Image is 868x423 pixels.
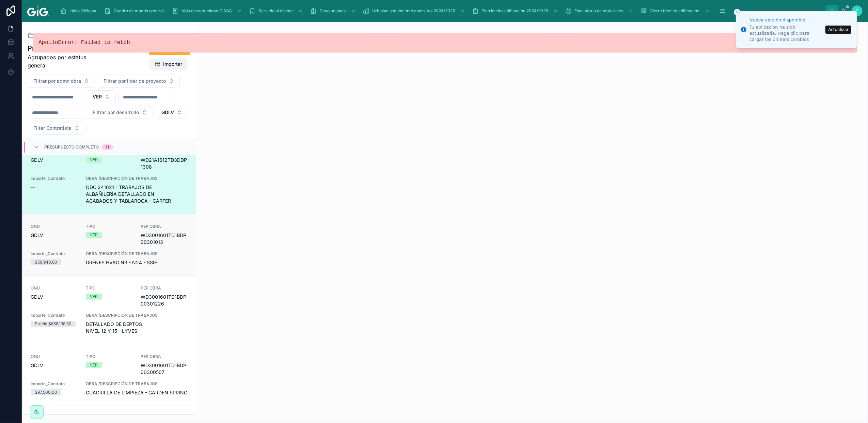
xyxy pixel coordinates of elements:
span: PEP OBRA [141,224,188,229]
a: Cierre técnico edificación [638,5,713,17]
span: Filtrar por desarrollo [93,109,139,116]
span: Importe_Contrato [31,251,78,256]
button: Seleccionar botón [28,75,95,88]
div: Nueva versión disponible [749,17,823,23]
a: ONUGDLVTIPOVERPEP OBRAWD3001601TD1BDP00301226Importe_ContratoPrecio $666,138.50OBRA /DESCRIPCIÓN ... [22,276,196,344]
a: Devoluciones [308,5,359,17]
span: Filter Contratista [33,125,72,131]
a: Urb plan seguimiento contratos 2024/2025 [361,5,469,17]
button: Importar [149,58,188,70]
span: GDLV [31,157,43,163]
span: GDLV [161,109,174,116]
button: Seleccionar botón [87,106,153,119]
span: WD21A1612TD3DDP1308 [141,157,188,170]
span: PEP OBRA [141,354,188,359]
button: Cerrar tostada [734,9,741,16]
span: GDLV [31,232,43,239]
pre: ApolloError: Failed to fetch [38,38,851,47]
span: GDLV [31,294,43,300]
button: Seleccionar botón [87,90,116,103]
span: CUADRILLA DE LIMPIEZA - GARDEN SPRING [86,389,188,396]
span: ONU [31,224,78,229]
span: Presupuesto Completo [44,144,99,150]
div: $97,500.00 [35,389,57,395]
span: Plan Inicios edificación 2024/2025 [482,8,548,14]
a: Escalatoria de materiales [563,5,637,17]
span: -- [31,184,35,191]
a: Inicio OtHojas [58,5,101,17]
button: Seleccionar botón [28,122,85,135]
img: Logotipo de la aplicación [27,5,49,16]
span: Importe_Contrato [31,381,78,387]
span: TIPO [86,285,133,291]
span: PEP OBRA [141,285,188,291]
div: 11 [106,144,109,150]
div: VER [90,232,98,238]
a: ONUGDLVTIPOVERPEP OBRAWD21A1612TD3DDP1308Importe_Contrato--OBRA /DESCRIPCIÓN DE TRABAJOSODC 24162... [22,139,196,214]
span: OBRA /DESCRIPCIÓN DE TRABAJOS [86,313,188,318]
span: Inicio OtHojas [69,8,96,14]
div: VER [90,157,98,163]
div: Precio $666,138.50 [35,321,72,327]
button: Actualizar [825,26,851,34]
span: Vida en comunidad CISAC [182,8,232,14]
span: ONU [31,354,78,359]
div: VER [90,294,98,300]
span: Cierre técnico edificación [650,8,699,14]
button: Seleccionar botón [98,75,180,88]
div: VER [90,362,98,368]
a: ONUGDLVTIPOVERPEP OBRAWD3001601TD1BDP00301013Importe_Contrato$59,940.80OBRA /DESCRIPCIÓN DE TRABA... [22,214,196,276]
span: WD3001601TD1BDP00301013 [141,232,188,246]
span: WD3001601TD1BDP00300507 [141,362,188,376]
span: ONU [31,285,78,291]
div: Tu aplicación ha sido actualizada. Haga clic para cargar los últimos cambios [749,24,823,43]
span: Importe_Contrato [31,176,78,181]
span: TIPO [86,354,133,359]
span: Importe_Contrato [31,313,78,318]
span: VER [93,93,102,100]
span: Filtrar por admn obra [33,78,81,84]
div: $59,940.80 [35,259,57,265]
span: Importar [163,61,182,67]
a: Plan Inicios edificación 2024/2025 [470,5,562,17]
span: OBRA /DESCRIPCIÓN DE TRABAJOS [86,381,188,387]
span: WD3001601TD1BDP00301226 [141,294,188,307]
span: Servicio al cliente [258,8,293,14]
button: Seleccionar botón [156,106,188,119]
span: OBRA /DESCRIPCIÓN DE TRABAJOS [86,176,188,181]
span: ODC 241621 - TRABAJOS DE ALBAÑILERÍA DETALLADO EN ACABADOS Y TABLAROCA - CARFER [86,184,188,204]
div: Contenido desplazable [54,3,826,18]
span: Cuadro de mando general [114,8,164,14]
span: GDLV [31,362,43,369]
span: OBRA /DESCRIPCIÓN DE TRABAJOS [86,251,188,256]
span: DRENES HVAC N3 - N24 - SSIE [86,259,188,266]
span: TIPO [86,224,133,229]
span: Escalatoria de materiales [574,8,623,14]
span: Filtrar por líder de proyecto [104,78,166,84]
span: DETALLADO DE DEPTOS NIVEL 12 Y 15 - LYVES [86,321,188,334]
span: O [856,8,859,14]
span: Devoluciones [319,8,346,14]
a: Servicio al cliente [247,5,306,17]
span: Urb plan seguimiento contratos 2024/2025 [372,8,455,14]
a: ONUGDLVTIPOVERPEP OBRAWD3001601TD1BDP00300507Importe_Contrato$97,500.00OBRA /DESCRIPCIÓN DE TRABA... [22,344,196,406]
a: Vida en comunidad CISAC [170,5,246,17]
a: Cuadro de mando general [102,5,169,17]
